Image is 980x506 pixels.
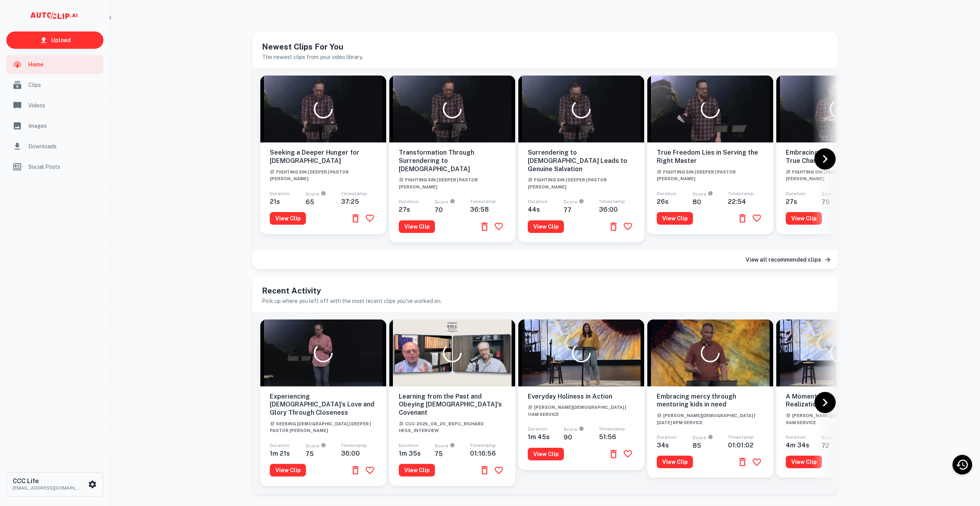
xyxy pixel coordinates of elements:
[270,198,306,205] h6: 21 s
[262,53,828,61] h6: The newest clips from your video library.
[28,101,99,110] span: Videos
[786,170,865,181] span: Fighting Sin | Deeper | Pastor [PERSON_NAME]
[28,163,99,171] span: Social Posts
[399,419,484,434] a: CCC-2025_08_20_BSPC_Richard Hess_Interview
[528,177,607,189] span: Fighting Sin | Deeper | Pastor [PERSON_NAME]
[262,41,828,53] h5: Newest Clips For You
[528,220,564,233] button: View Clip
[270,170,349,181] span: Fighting Sin | Deeper | Pastor [PERSON_NAME]
[599,433,635,441] h6: 51:56
[657,393,764,409] h6: Embracing mercy through mentoring kids in need
[319,192,326,198] div: An AI-calculated score on a clip's engagement potential, scored from 0 to 100.
[952,455,972,475] div: Recent Activity
[528,405,626,417] span: [PERSON_NAME][DEMOGRAPHIC_DATA] | 11AM Service
[528,433,564,441] h6: 1m 45 s
[306,443,341,450] span: Score
[270,168,349,182] a: Fighting Sin | Deeper | Pastor [PERSON_NAME]
[786,212,822,225] button: View Clip
[657,413,755,425] span: [PERSON_NAME][DEMOGRAPHIC_DATA] | [DATE] 8PM Service
[657,456,693,468] button: View Clip
[786,198,822,205] h6: 27 s
[6,55,103,74] a: Home
[470,450,506,457] h6: 01:16:56
[270,149,377,165] h6: Seeking a Deeper Hunger for [DEMOGRAPHIC_DATA]
[786,411,884,426] a: [PERSON_NAME][DEMOGRAPHIC_DATA] | 9AM Service
[528,149,635,173] h6: Surrendering to [DEMOGRAPHIC_DATA] Leads to Genuine Salvation
[706,192,713,198] div: An AI-calculated score on a clip's engagement potential, scored from 0 to 100.
[564,434,599,441] h6: 90
[470,206,506,213] h6: 36:58
[262,297,828,305] h6: Pick up where you left off with the most recent clips you've worked on.
[399,206,435,213] h6: 27 s
[51,36,71,44] p: Upload
[657,191,676,196] span: Duration
[528,206,564,213] h6: 44 s
[470,199,496,204] span: Timestamp
[399,464,435,476] button: View Clip
[657,170,736,181] span: Fighting Sin | Deeper | Pastor [PERSON_NAME]
[564,427,599,434] span: Score
[786,413,884,425] span: [PERSON_NAME][DEMOGRAPHIC_DATA] | 9AM Service
[270,421,371,433] span: Seeking [DEMOGRAPHIC_DATA] | Deeper | Pastor [PERSON_NAME]
[528,199,547,204] span: Duration
[564,206,599,214] h6: 77
[706,435,713,442] div: An AI-calculated score on a clip's engagement potential, scored from 0 to 100.
[341,450,377,457] h6: 36:00
[786,191,805,196] span: Duration
[399,393,506,417] h6: Learning from the Past and Obeying [DEMOGRAPHIC_DATA]'s Covenant
[270,191,289,196] span: Duration
[6,472,103,497] button: CCC Life[EMAIL_ADDRESS][DOMAIN_NAME]
[28,81,99,89] span: Clips
[786,434,805,440] span: Duration
[270,419,371,434] a: Seeking [DEMOGRAPHIC_DATA] | Deeper | Pastor [PERSON_NAME]
[399,443,418,448] span: Duration
[6,76,103,94] a: Clips
[399,421,484,433] span: CCC-2025_08_20_BSPC_Richard Hess_Interview
[435,443,470,450] span: Score
[728,441,764,449] h6: 01:01:02
[341,443,367,448] span: Timestamp
[577,199,584,206] div: An AI-calculated score on a clip's engagement potential, scored from 0 to 100.
[528,393,635,401] h6: Everyday Holiness in Action
[306,192,341,198] span: Score
[270,393,377,417] h6: Experiencing [DEMOGRAPHIC_DATA]'s Love and Glory Through Closeness
[6,116,103,135] a: Images
[448,199,455,206] div: An AI-calculated score on a clip's engagement potential, scored from 0 to 100.
[657,411,755,426] a: [PERSON_NAME][DEMOGRAPHIC_DATA] | [DATE] 8PM Service
[528,175,607,190] a: Fighting Sin | Deeper | Pastor [PERSON_NAME]
[786,168,865,182] a: Fighting Sin | Deeper | Pastor [PERSON_NAME]
[528,403,626,417] a: [PERSON_NAME][DEMOGRAPHIC_DATA] | 11AM Service
[448,443,455,450] div: An AI-calculated score on a clip's engagement potential, scored from 0 to 100.
[6,137,103,156] a: Downloads
[786,149,893,165] h6: Embracing Grace is Essential for True Change
[399,220,435,233] button: View Clip
[693,442,728,449] h6: 85
[6,31,103,49] a: Upload
[786,441,822,449] h6: 4m 34 s
[435,199,470,206] span: Score
[6,157,103,176] a: Social Posts
[13,478,83,484] h6: CCC Life
[399,175,478,190] a: Fighting Sin | Deeper | Pastor [PERSON_NAME]
[341,191,367,196] span: Timestamp
[435,450,470,458] h6: 75
[746,255,821,264] h6: View all recommended clips
[693,198,728,206] h6: 80
[728,434,754,440] span: Timestamp
[270,443,289,448] span: Duration
[528,448,564,460] button: View Clip
[657,168,736,182] a: Fighting Sin | Deeper | Pastor [PERSON_NAME]
[693,435,728,442] span: Score
[13,484,83,491] p: [EMAIL_ADDRESS][DOMAIN_NAME]
[6,96,103,115] a: Videos
[270,450,306,457] h6: 1m 21 s
[657,212,693,225] button: View Clip
[657,441,693,449] h6: 34 s
[306,198,341,206] h6: 65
